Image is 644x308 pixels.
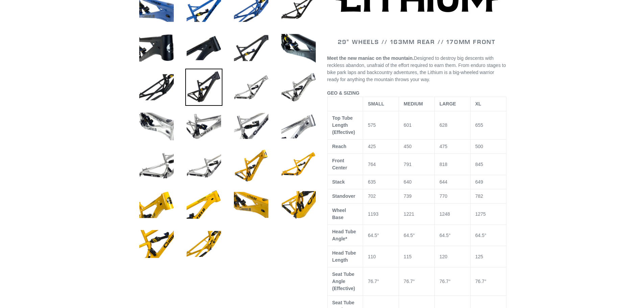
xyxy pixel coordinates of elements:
[185,69,222,106] img: Load image into Gallery viewer, LITHIUM - Frameset
[439,101,456,106] span: LARGE
[484,233,486,238] span: °
[470,175,506,189] td: 649
[470,111,506,140] td: 655
[377,233,379,238] span: °
[413,279,415,284] span: °
[332,158,347,170] span: Front Center
[332,115,355,135] span: Top Tube Length (Effective)
[399,246,435,267] td: 115
[185,29,222,67] img: Load image into Gallery viewer, LITHIUM - Frameset
[470,246,506,267] td: 125
[233,186,270,223] img: Load image into Gallery viewer, LITHIUM - Frameset
[280,29,317,67] img: Load image into Gallery viewer, LITHIUM - Frameset
[332,193,355,199] span: Standover
[185,108,222,145] img: Load image into Gallery viewer, LITHIUM - Frameset
[363,140,399,154] td: 425
[377,279,379,284] span: °
[413,233,415,238] span: °
[434,154,470,175] td: 818
[434,246,470,267] td: 120
[399,267,435,296] td: 76.7
[332,229,356,241] span: Head Tube Angle*
[332,179,345,185] span: Stack
[434,111,470,140] td: 628
[332,250,356,263] span: Head Tube Length
[470,267,506,296] td: 76.7
[327,55,414,61] b: Meet the new maniac on the mountain.
[399,154,435,175] td: 791
[280,108,317,145] img: Load image into Gallery viewer, LITHIUM - Frameset
[363,267,399,296] td: 76.7
[138,29,175,67] img: Load image into Gallery viewer, LITHIUM - Frameset
[399,140,435,154] td: 450
[338,38,496,46] span: 29" WHEELS // 163mm REAR // 170mm FRONT
[434,175,470,189] td: 644
[233,29,270,67] img: Load image into Gallery viewer, LITHIUM - Frameset
[434,140,470,154] td: 475
[449,279,451,284] span: °
[475,101,481,106] span: XL
[399,111,435,140] td: 601
[185,226,222,263] img: Load image into Gallery viewer, LITHIUM - Frameset
[363,246,399,267] td: 110
[332,144,347,149] span: Reach
[363,204,399,225] td: 1193
[280,147,317,184] img: Load image into Gallery viewer, LITHIUM - Frameset
[233,69,270,106] img: Load image into Gallery viewer, LITHIUM - Frameset
[332,271,355,291] span: Seat Tube Angle (Effective)
[327,90,360,96] span: GEO & SIZING
[332,208,346,220] span: Wheel Base
[138,69,175,106] img: Load image into Gallery viewer, LITHIUM - Frameset
[484,279,486,284] span: °
[138,226,175,263] img: Load image into Gallery viewer, LITHIUM - Frameset
[280,186,317,223] img: Load image into Gallery viewer, LITHIUM - Frameset
[363,189,399,204] td: 702
[434,225,470,246] td: 64.5
[233,147,270,184] img: Load image into Gallery viewer, LITHIUM - Frameset
[363,111,399,140] td: 575
[185,147,222,184] img: Load image into Gallery viewer, LITHIUM - Frameset
[327,55,506,82] span: Designed to destroy big descents with reckless abandon, unafraid of the effort required to earn t...
[363,175,399,189] td: 635
[470,225,506,246] td: 64.5
[470,140,506,154] td: 500
[185,186,222,223] img: Load image into Gallery viewer, LITHIUM - Frameset
[404,101,423,106] span: MEDIUM
[399,204,435,225] td: 1221
[404,193,411,199] span: 739
[363,154,399,175] td: 764
[368,101,384,106] span: SMALL
[470,189,506,204] td: 782
[470,154,506,175] td: 845
[280,69,317,106] img: Load image into Gallery viewer, LITHIUM - Frameset
[434,189,470,204] td: 770
[470,204,506,225] td: 1275
[449,233,451,238] span: °
[138,147,175,184] img: Load image into Gallery viewer, LITHIUM - Frameset
[327,63,506,82] span: From enduro stages to bike park laps and backcountry adventures, the Lithium is a big-wheeled war...
[399,175,435,189] td: 640
[138,186,175,223] img: Load image into Gallery viewer, LITHIUM - Frameset
[233,108,270,145] img: Load image into Gallery viewer, LITHIUM - Frameset
[429,77,430,82] span: .
[434,267,470,296] td: 76.7
[138,108,175,145] img: Load image into Gallery viewer, LITHIUM - Frameset
[363,225,399,246] td: 64.5
[399,225,435,246] td: 64.5
[434,204,470,225] td: 1248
